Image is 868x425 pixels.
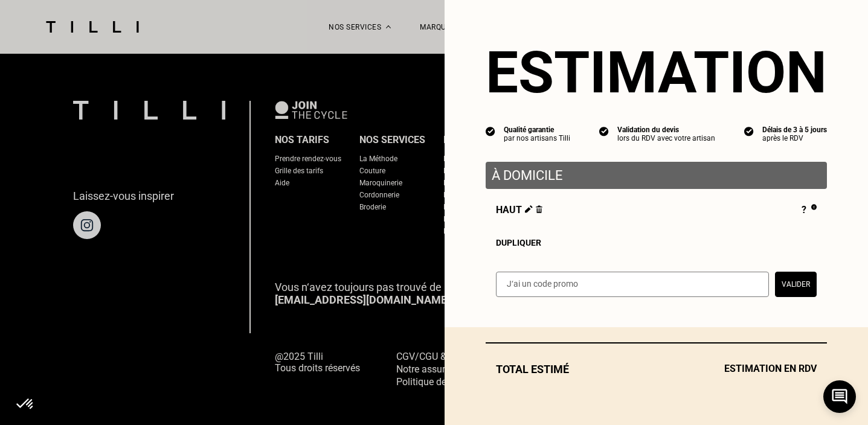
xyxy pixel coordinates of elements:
div: Délais de 3 à 5 jours [762,126,827,134]
input: J‘ai un code promo [496,272,769,297]
span: Estimation en RDV [724,363,817,375]
img: Éditer [525,205,533,213]
section: Estimation [486,39,827,106]
img: Supprimer [536,205,542,213]
div: ? [802,204,817,217]
img: icon list info [744,126,754,136]
img: Pourquoi le prix est indéfini ? [811,204,817,210]
button: Valider [775,272,817,297]
div: lors du RDV avec votre artisan [617,134,715,142]
div: Qualité garantie [504,126,570,134]
img: icon list info [486,126,495,136]
span: Haut [496,204,542,217]
div: par nos artisans Tilli [504,134,570,142]
div: Dupliquer [496,238,817,248]
p: À domicile [492,168,821,183]
div: Total estimé [486,363,827,375]
div: après le RDV [762,134,827,142]
img: icon list info [599,126,609,136]
div: Validation du devis [617,126,715,134]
